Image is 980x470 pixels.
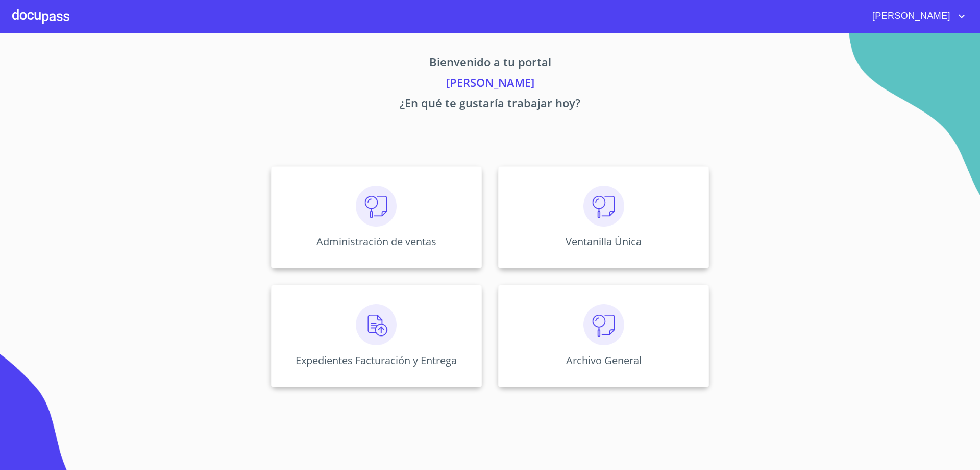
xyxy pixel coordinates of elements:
img: consulta.png [583,304,624,345]
img: consulta.png [583,186,624,227]
p: [PERSON_NAME] [176,74,804,95]
p: Administración de ventas [316,235,436,249]
p: Ventanilla Única [566,235,642,249]
p: ¿En qué te gustaría trabajar hoy? [176,95,804,115]
p: Archivo General [566,353,642,367]
p: Bienvenido a tu portal [176,54,804,74]
p: Expedientes Facturación y Entrega [296,353,457,367]
span: [PERSON_NAME] [865,8,955,25]
img: consulta.png [356,186,397,227]
button: account of current user [865,8,968,25]
img: carga.png [356,304,397,345]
